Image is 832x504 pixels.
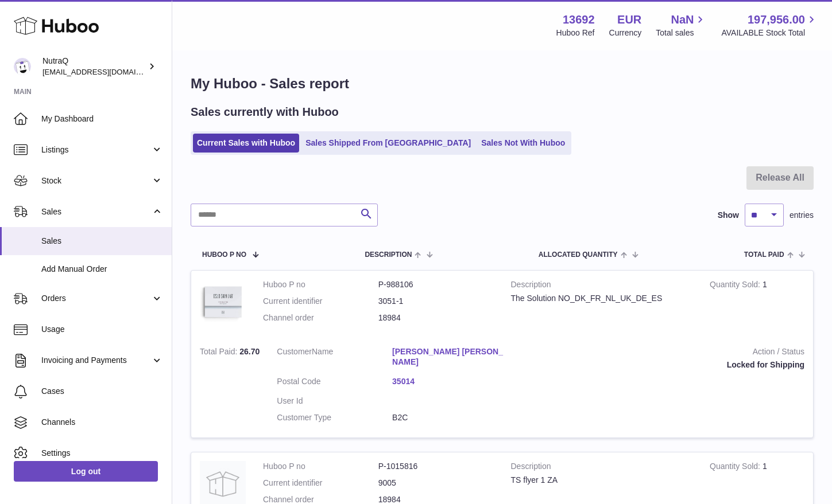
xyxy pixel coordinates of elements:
dd: 3051-1 [378,296,494,307]
dt: Huboo P no [263,461,378,472]
strong: Total Paid [200,347,239,359]
dd: 9005 [378,478,494,489]
a: Log out [14,461,158,482]
span: Total sales [656,28,707,38]
span: Customer [277,347,312,356]
a: Current Sales with Huboo [193,134,299,153]
span: Sales [41,236,163,247]
img: log@nutraq.com [14,58,31,75]
dt: Huboo P no [263,279,378,290]
dt: Name [277,346,392,371]
label: Show [718,210,739,221]
strong: EUR [617,12,641,28]
span: Cases [41,386,163,397]
h2: Sales currently with Huboo [191,104,339,120]
span: NaN [671,12,694,28]
span: [EMAIL_ADDRESS][DOMAIN_NAME] [42,67,169,76]
div: The Solution NO_DK_FR_NL_UK_DE_ES [511,293,693,304]
div: TS flyer 1 ZA [511,475,693,486]
span: Sales [41,206,151,217]
span: Add Manual Order [41,264,163,275]
div: Locked for Shipping [525,360,804,370]
a: 35014 [392,376,508,387]
dd: 18984 [378,312,494,323]
strong: Quantity Sold [710,280,763,292]
span: AVAILABLE Stock Total [721,28,818,38]
span: 26.70 [239,347,260,356]
span: Description [365,251,412,259]
span: Total paid [744,251,784,259]
span: My Dashboard [41,114,163,124]
span: Listings [41,144,151,155]
strong: Description [511,461,693,475]
span: Stock [41,175,151,186]
h1: My Huboo - Sales report [191,75,814,93]
strong: Description [511,279,693,293]
strong: 13692 [563,12,595,28]
a: Sales Shipped From [GEOGRAPHIC_DATA] [301,134,475,153]
a: NaN Total sales [656,12,707,38]
img: 136921728478892.jpg [200,279,246,325]
div: Currency [609,28,642,38]
dt: User Id [277,396,392,407]
span: Huboo P no [202,251,246,259]
dt: Postal Code [277,376,392,390]
strong: Quantity Sold [710,462,763,474]
dt: Channel order [263,312,378,323]
dt: Current identifier [263,478,378,489]
a: [PERSON_NAME] [PERSON_NAME] [392,346,508,368]
span: Orders [41,293,151,304]
dt: Current identifier [263,296,378,307]
a: Sales Not With Huboo [477,134,569,153]
dd: B2C [392,412,508,423]
span: Channels [41,417,163,428]
span: Invoicing and Payments [41,355,151,366]
span: 197,956.00 [748,12,805,28]
span: Usage [41,324,163,335]
span: ALLOCATED Quantity [539,251,618,259]
dt: Customer Type [277,412,392,423]
span: entries [790,210,814,221]
strong: Action / Status [525,346,804,360]
div: NutraQ [42,56,146,77]
a: 197,956.00 AVAILABLE Stock Total [721,12,818,38]
div: Huboo Ref [556,28,595,38]
td: 1 [701,271,813,338]
span: Settings [41,448,163,459]
dd: P-1015816 [378,461,494,472]
dd: P-988106 [378,279,494,290]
